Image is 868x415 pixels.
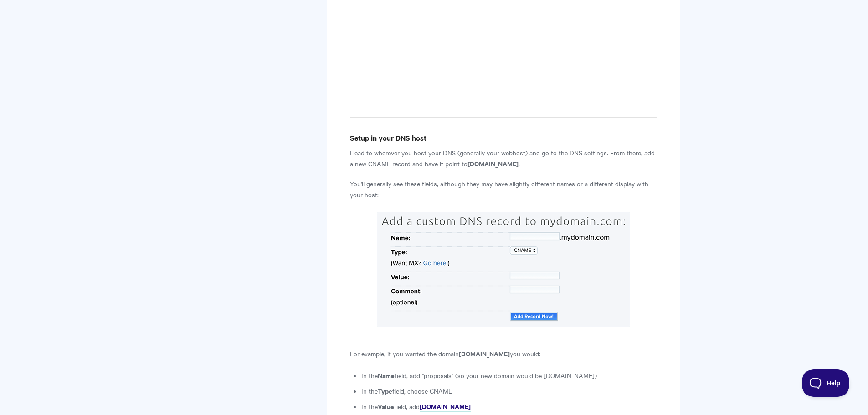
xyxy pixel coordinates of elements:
[420,402,471,412] a: [DOMAIN_NAME]
[459,348,510,358] strong: [DOMAIN_NAME]
[350,132,657,143] h4: Setup in your DNS host
[350,147,657,169] p: Head to wherever you host your DNS (generally your webhost) and go to the DNS settings. From ther...
[377,212,630,327] img: A sample CNAME record form with no data entered
[350,178,657,200] p: You'll generally see these fields, although they may have slightly different names or a different...
[361,385,657,396] li: In the field, choose CNAME
[420,401,471,411] strong: [DOMAIN_NAME]
[378,386,392,395] strong: Type
[361,401,657,412] li: In the field, add
[378,401,394,411] strong: Value
[802,369,850,397] iframe: Toggle Customer Support
[467,159,519,168] strong: [DOMAIN_NAME]
[350,348,657,359] p: For example, if you wanted the domain you would:
[361,370,657,381] li: In the field, add "proposals" (so your new domain would be [DOMAIN_NAME])
[378,370,395,380] strong: Name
